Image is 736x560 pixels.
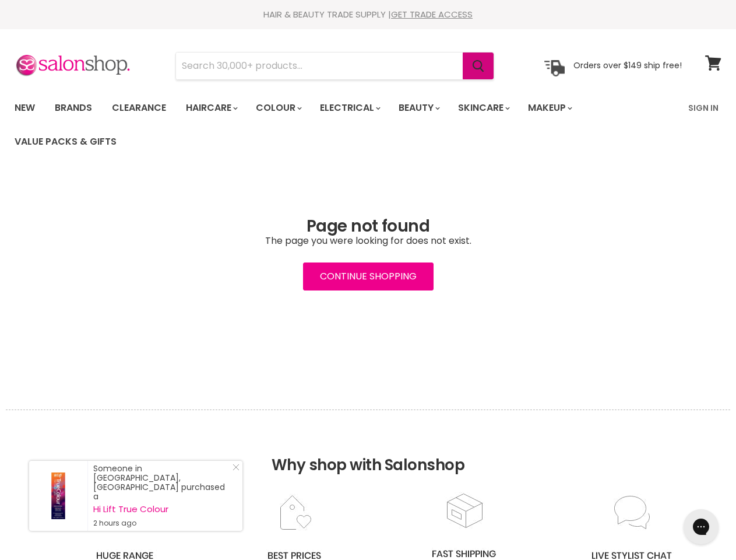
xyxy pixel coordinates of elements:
a: Brands [46,96,101,120]
div: Someone in [GEOGRAPHIC_DATA], [GEOGRAPHIC_DATA] purchased a [93,464,231,528]
a: New [6,96,44,120]
iframe: Gorgias live chat messenger [678,505,724,548]
a: Visit product page [29,461,87,531]
form: Product [175,52,494,80]
p: The page you were looking for does not exist. [15,236,721,246]
a: Sign In [681,96,726,120]
a: Haircare [177,96,245,120]
a: Value Packs & Gifts [6,129,125,154]
a: Electrical [311,96,388,120]
p: Orders over $149 ship free! [573,60,682,71]
a: Hi Lift True Colour [93,505,231,514]
a: GET TRADE ACCESS [391,8,473,20]
ul: Main menu [6,91,681,159]
a: Close Notification [228,464,240,475]
a: Clearance [103,96,175,120]
h1: Page not found [15,217,721,236]
a: Makeup [519,96,579,120]
button: Search [463,52,494,79]
a: Skincare [449,96,517,120]
h2: Why shop with Salonshop [6,409,730,492]
input: Search [176,52,463,79]
a: Colour [247,96,309,120]
a: Continue Shopping [303,262,434,290]
a: Beauty [390,96,447,120]
small: 2 hours ago [93,519,231,528]
svg: Close Icon [233,464,240,471]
